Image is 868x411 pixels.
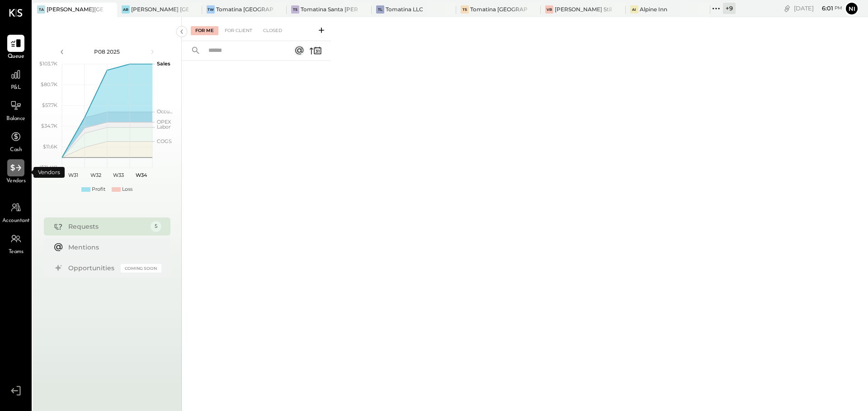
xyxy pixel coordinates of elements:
[42,102,57,108] text: $57.7K
[0,66,31,92] a: P&L
[131,5,188,13] div: [PERSON_NAME] [GEOGRAPHIC_DATA]
[113,172,124,178] text: W33
[33,167,65,178] div: Vendors
[68,243,157,252] div: Mentions
[157,60,170,67] text: Sales
[0,35,31,61] a: Queue
[216,5,273,13] div: Tomatina [GEOGRAPHIC_DATA]
[92,186,105,193] div: Profit
[10,146,22,154] span: Cash
[0,199,31,225] a: Accountant
[0,159,31,185] a: Vendors
[122,186,132,193] div: Loss
[41,123,57,129] text: $34.7K
[545,5,553,14] div: VB
[259,26,287,35] div: Closed
[68,263,116,272] div: Opportunities
[41,81,57,88] text: $80.7K
[794,4,842,13] div: [DATE]
[11,84,21,92] span: P&L
[723,3,736,14] div: + 9
[135,172,147,178] text: W34
[376,5,384,14] div: TL
[0,230,31,256] a: Teams
[90,172,101,178] text: W32
[47,5,104,13] div: [PERSON_NAME][GEOGRAPHIC_DATA]
[386,5,423,13] div: Tomatina LLC
[0,97,31,123] a: Balance
[0,128,31,154] a: Cash
[157,119,171,125] text: OPEX
[207,5,215,14] div: TW
[2,217,30,225] span: Accountant
[783,4,792,13] div: copy link
[37,5,45,14] div: TA
[69,48,146,55] div: P08 2025
[68,222,146,231] div: Requests
[191,26,218,35] div: For Me
[8,53,24,61] span: Queue
[6,115,25,123] span: Balance
[470,5,527,13] div: Tomatina [GEOGRAPHIC_DATA]
[68,172,78,178] text: W31
[157,138,172,144] text: COGS
[630,5,638,14] div: AI
[157,108,172,115] text: Occu...
[122,5,130,14] div: AB
[844,1,859,16] button: Ni
[151,221,161,232] div: 5
[555,5,612,13] div: [PERSON_NAME] Stillhouse
[157,124,170,130] text: Labor
[121,264,161,272] div: Coming Soon
[301,5,358,13] div: Tomatina Santa [PERSON_NAME]
[461,5,469,14] div: TS
[9,248,24,256] span: Teams
[39,60,57,67] text: $103.7K
[640,5,667,13] div: Alpine Inn
[43,143,57,150] text: $11.6K
[6,177,26,185] span: Vendors
[39,164,57,171] text: ($11.4K)
[220,26,257,35] div: For Client
[291,5,299,14] div: TS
